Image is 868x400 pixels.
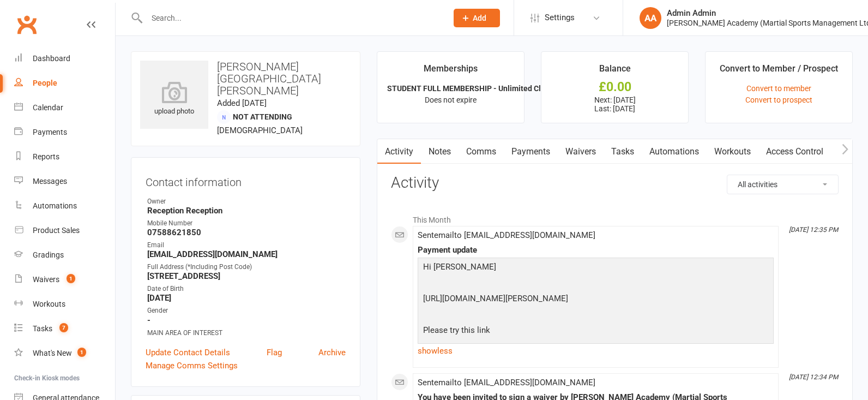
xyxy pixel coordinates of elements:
[59,323,68,332] span: 7
[789,226,838,234] i: [DATE] 12:35 PM
[391,175,839,192] h3: Activity
[33,201,77,210] div: Automations
[746,84,811,93] a: Convert to member
[745,95,812,104] a: Convert to prospect
[140,81,208,117] div: upload photo
[33,275,59,284] div: Waivers
[33,300,65,308] div: Workouts
[14,46,115,71] a: Dashboard
[217,126,303,135] span: [DEMOGRAPHIC_DATA]
[387,84,559,93] strong: STUDENT FULL MEMBERSHIP - Unlimited Class...
[720,62,838,81] div: Convert to Member / Prospect
[425,95,477,104] span: Does not expire
[418,378,595,387] span: Sent email to [EMAIL_ADDRESS][DOMAIN_NAME]
[14,292,115,317] a: Workouts
[318,346,346,359] a: Archive
[551,95,678,113] p: Next: [DATE] Last: [DATE]
[147,293,346,303] strong: [DATE]
[14,341,115,366] a: What's New1
[377,139,421,164] a: Activity
[13,11,40,38] a: Clubworx
[33,54,70,63] div: Dashboard
[147,328,346,338] div: MAIN AREA OF INTEREST
[33,324,52,333] div: Tasks
[33,250,64,259] div: Gradings
[14,95,115,120] a: Calendar
[33,177,67,186] div: Messages
[33,152,59,161] div: Reports
[233,112,292,121] span: Not Attending
[143,10,439,26] input: Search...
[67,274,75,283] span: 1
[421,139,459,164] a: Notes
[473,14,486,22] span: Add
[14,71,115,95] a: People
[33,79,57,87] div: People
[147,284,346,294] div: Date of Birth
[146,346,230,359] a: Update Contact Details
[147,315,346,325] strong: -
[147,196,346,207] div: Owner
[146,172,346,188] h3: Contact information
[147,240,346,250] div: Email
[147,218,346,229] div: Mobile Number
[33,349,72,357] div: What's New
[14,218,115,243] a: Product Sales
[14,267,115,292] a: Waivers 1
[14,120,115,145] a: Payments
[77,348,86,357] span: 1
[14,194,115,218] a: Automations
[424,62,478,81] div: Memberships
[599,62,631,81] div: Balance
[418,343,774,359] a: show less
[545,5,575,30] span: Settings
[420,260,771,276] p: Hi [PERSON_NAME]
[418,246,774,255] div: Payment update
[420,292,771,308] p: [URL][DOMAIN_NAME][PERSON_NAME]
[707,139,758,164] a: Workouts
[14,169,115,194] a: Messages
[14,243,115,267] a: Gradings
[147,249,346,259] strong: [EMAIL_ADDRESS][DOMAIN_NAME]
[267,346,282,359] a: Flag
[147,206,346,216] strong: Reception Reception
[551,81,678,93] div: £0.00
[420,324,771,339] p: Please try this link
[558,139,604,164] a: Waivers
[217,98,267,108] time: Added [DATE]
[640,7,661,29] div: AA
[147,271,346,281] strong: [STREET_ADDRESS]
[33,128,67,136] div: Payments
[459,139,504,164] a: Comms
[147,262,346,272] div: Full Address (*Including Post Code)
[33,103,63,112] div: Calendar
[758,139,831,164] a: Access Control
[504,139,558,164] a: Payments
[604,139,642,164] a: Tasks
[642,139,707,164] a: Automations
[789,373,838,381] i: [DATE] 12:34 PM
[14,145,115,169] a: Reports
[391,208,839,226] li: This Month
[146,359,238,372] a: Manage Comms Settings
[418,230,595,240] span: Sent email to [EMAIL_ADDRESS][DOMAIN_NAME]
[147,306,346,316] div: Gender
[14,317,115,341] a: Tasks 7
[454,9,500,27] button: Add
[33,226,80,235] div: Product Sales
[147,228,346,237] strong: 07588621850
[140,61,351,97] h3: [PERSON_NAME][GEOGRAPHIC_DATA][PERSON_NAME]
